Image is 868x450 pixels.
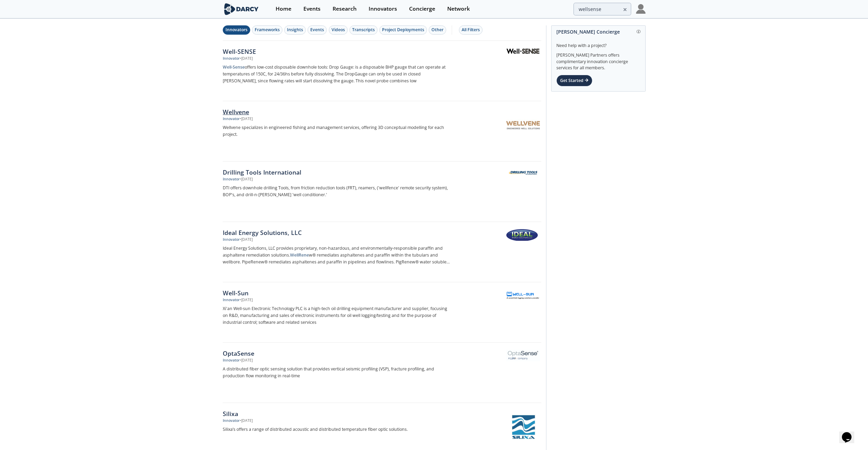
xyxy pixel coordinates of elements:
[223,3,260,15] img: logo-wide.svg
[308,25,327,35] button: Events
[506,169,540,176] img: Drilling Tools International
[223,168,450,177] div: Drilling Tools International
[284,25,306,35] button: Insights
[429,25,446,35] button: Other
[379,25,427,35] button: Project Deployments
[223,297,240,303] div: Innovator
[240,297,253,303] div: • [DATE]
[333,6,357,12] div: Research
[303,6,321,12] div: Events
[240,56,253,61] div: • [DATE]
[223,366,450,379] p: A distributed fiber optic sensing solution that provides vertical seismic profiling (VSP), fractu...
[556,38,640,49] div: Need help with a project?
[223,124,450,138] p: Wellvene specializes in engineered fishing and management services, offering 3D conceptual modell...
[556,75,592,86] div: Get Started
[223,41,541,101] a: Well-SENSE Innovator •[DATE] Well-Senseoffers low-cost disposable downhole tools: Drop Gauge: is ...
[223,162,541,222] a: Drilling Tools International Innovator •[DATE] DTI offers downhole drilling Tools, from friction ...
[223,245,450,265] p: Ideal Energy Solutions, LLC provides proprietary, non-hazardous, and environmentally-responsible ...
[276,6,291,12] div: Home
[290,252,309,258] strong: WellRene
[223,64,450,84] p: offers low-cost disposable downhole tools: Drop Gauge: is a disposable BHP gauge that can operate...
[223,101,541,162] a: Wellvene Innovator •[DATE] Wellvene specializes in engineered fishing and management services, of...
[382,27,424,33] div: Project Deployments
[223,418,240,424] div: Innovator
[409,6,435,12] div: Concierge
[506,108,540,142] img: Wellvene
[447,6,470,12] div: Network
[225,27,247,33] div: Innovators
[223,288,450,297] div: Well-Sun
[459,25,483,35] button: All Filters
[223,237,240,242] div: Innovator
[255,27,280,33] div: Frameworks
[223,107,450,116] div: Wellvene
[637,30,640,34] img: information.svg
[223,228,450,237] div: Ideal Energy Solutions, LLC
[223,25,250,35] button: Innovators
[223,349,450,358] div: OptaSense
[240,177,253,182] div: • [DATE]
[240,116,253,122] div: • [DATE]
[556,49,640,71] div: [PERSON_NAME] Partners offers complimentary innovation concierge services for all members.
[506,350,540,361] img: OptaSense
[223,358,240,363] div: Innovator
[223,282,541,343] a: Well-Sun Innovator •[DATE] Xi'an Well-sun Electronic Technology PLC is a high-tech oil drilling e...
[352,27,375,33] div: Transcripts
[839,423,861,443] iframe: chat widget
[349,25,378,35] button: Transcripts
[329,25,348,35] button: Videos
[506,289,540,301] img: Well-Sun
[462,27,480,33] div: All Filters
[506,410,540,444] img: Silixa
[240,418,253,424] div: • [DATE]
[223,47,450,56] div: Well-SENSE
[223,426,450,433] p: Silixa’s offers a range of distributed acoustic and distributed temperature fiber optic solutions.
[223,343,541,403] a: OptaSense Innovator •[DATE] A distributed fiber optic sensing solution that provides vertical sei...
[431,27,443,33] div: Other
[506,48,540,54] img: Well-SENSE
[240,358,253,363] div: • [DATE]
[574,3,631,15] input: Advanced Search
[223,409,450,418] div: Silixa
[332,27,345,33] div: Videos
[310,27,324,33] div: Events
[223,222,541,282] a: Ideal Energy Solutions, LLC Innovator •[DATE] Ideal Energy Solutions, LLC provides proprietary, n...
[240,237,253,242] div: • [DATE]
[636,4,646,14] img: Profile
[223,64,245,70] strong: Well-Sense
[223,177,240,182] div: Innovator
[223,185,450,198] p: DTI offers downhole drilling Tools, from friction reduction tools (FRT), reamers, ('wellfence' re...
[369,6,397,12] div: Innovators
[223,116,240,122] div: Innovator
[287,27,303,33] div: Insights
[556,26,640,38] div: [PERSON_NAME] Concierge
[506,229,540,241] img: Ideal Energy Solutions, LLC
[223,305,450,326] p: Xi'an Well-sun Electronic Technology PLC is a high-tech oil drilling equipment manufacturer and s...
[252,25,282,35] button: Frameworks
[223,56,240,61] div: Innovator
